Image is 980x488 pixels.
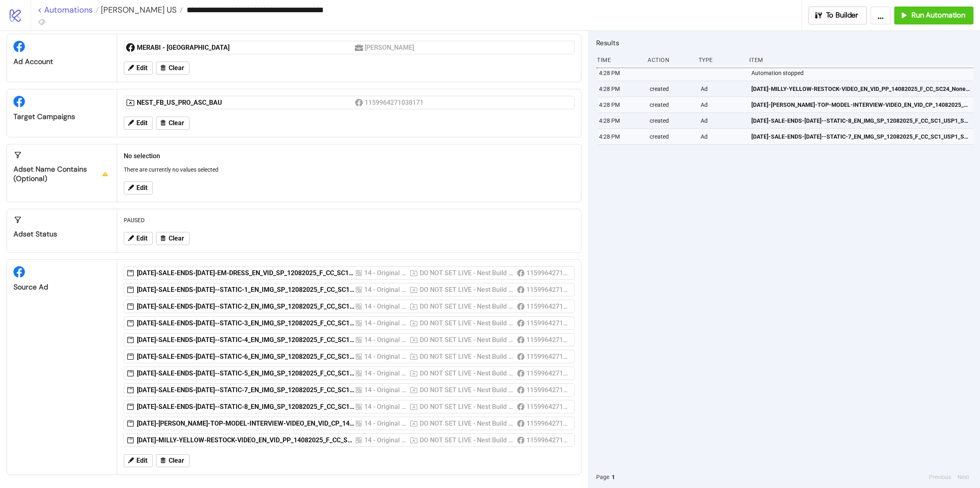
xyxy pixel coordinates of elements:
[137,98,355,107] div: NEST_FB_US_PRO_ASC_BAU
[751,97,970,113] a: [DATE]-[PERSON_NAME]-TOP-MODEL-INTERVIEW-VIDEO_EN_VID_CP_14082025_F_CC_SC10_USP11_BAU
[137,386,355,395] div: [DATE]-SALE-ENDS-[DATE]--STATIC-7_EN_IMG_SP_12082025_F_CC_SC1_USP1_SALE
[526,285,569,295] div: 1159964271038171
[894,7,973,24] button: Run Automation
[169,64,184,72] span: Clear
[826,11,859,20] span: To Builder
[751,129,970,144] a: [DATE]-SALE-ENDS-[DATE]--STATIC-7_EN_IMG_SP_12082025_F_CC_SC1_USP1_SALE
[751,113,970,128] a: [DATE]-SALE-ENDS-[DATE]--STATIC-8_EN_IMG_SP_12082025_F_CC_SC1_USP1_SALE
[596,38,973,48] h2: Results
[13,230,110,239] div: Adset Status
[364,435,406,445] div: 14 - Original ads US
[647,52,692,68] div: Action
[364,385,406,395] div: 14 - Original ads US
[870,7,891,24] button: ...
[700,97,745,113] div: Ad
[700,113,745,128] div: Ad
[156,62,189,75] button: Clear
[137,43,355,52] div: MERABI - [GEOGRAPHIC_DATA]
[364,335,406,345] div: 14 - Original ads US
[137,436,355,445] div: [DATE]-MILLY-YELLOW-RESTOCK-VIDEO_EN_VID_PP_14082025_F_CC_SC24_None_BAU
[136,119,147,127] span: Edit
[751,132,970,141] span: [DATE]-SALE-ENDS-[DATE]--STATIC-7_EN_IMG_SP_12082025_F_CC_SC1_USP1_SALE
[420,368,514,378] div: DO NOT SET LIVE - Nest Build Campaign US
[598,129,643,144] div: 4:28 PM
[169,457,184,464] span: Clear
[526,301,569,311] div: 1159964271038171
[649,129,694,144] div: created
[596,473,609,481] span: Page
[598,113,643,128] div: 4:28 PM
[124,181,153,194] button: Edit
[420,318,514,328] div: DO NOT SET LIVE - Nest Build Campaign US
[364,318,406,328] div: 14 - Original ads US
[420,402,514,412] div: DO NOT SET LIVE - Nest Build Campaign US
[124,151,575,161] h2: No selection
[698,52,743,68] div: Type
[364,368,406,378] div: 14 - Original ads US
[649,97,694,113] div: created
[156,117,189,130] button: Clear
[120,212,578,228] div: PAUSED
[124,117,153,130] button: Edit
[598,81,643,97] div: 4:28 PM
[137,269,355,278] div: [DATE]-SALE-ENDS-[DATE]-EM-DRESS_EN_VID_SP_12082025_F_CC_SC1_USP1_SALE
[124,62,153,75] button: Edit
[137,369,355,378] div: [DATE]-SALE-ENDS-[DATE]--STATIC-5_EN_IMG_SP_12082025_F_CC_SC1_USP1_SALE
[364,285,406,295] div: 14 - Original ads US
[927,473,953,481] button: Previous
[955,473,972,481] button: Next
[751,81,970,97] a: [DATE]-MILLY-YELLOW-RESTOCK-VIDEO_EN_VID_PP_14082025_F_CC_SC24_None_BAU
[700,129,745,144] div: Ad
[609,473,617,481] button: 1
[137,285,355,294] div: [DATE]-SALE-ENDS-[DATE]--STATIC-1_EN_IMG_SP_12082025_F_CC_SC1_USP1_SALE
[526,368,569,378] div: 1159964271038171
[420,435,514,445] div: DO NOT SET LIVE - Nest Build Campaign US
[13,112,110,121] div: Target Campaigns
[598,65,643,81] div: 4:28 PM
[13,165,110,183] div: Adset Name contains (optional)
[13,283,110,292] div: Source Ad
[365,97,425,108] div: 1159964271038171
[420,351,514,362] div: DO NOT SET LIVE - Nest Build Campaign US
[526,418,569,428] div: 1159964271038171
[526,318,569,328] div: 1159964271038171
[364,402,406,412] div: 14 - Original ads US
[526,402,569,412] div: 1159964271038171
[136,184,147,192] span: Edit
[169,235,184,242] span: Clear
[99,4,177,15] span: [PERSON_NAME] US
[649,113,694,128] div: created
[364,301,406,311] div: 14 - Original ads US
[13,57,110,66] div: Ad Account
[364,351,406,362] div: 14 - Original ads US
[751,116,970,125] span: [DATE]-SALE-ENDS-[DATE]--STATIC-8_EN_IMG_SP_12082025_F_CC_SC1_USP1_SALE
[751,100,970,109] span: [DATE]-[PERSON_NAME]-TOP-MODEL-INTERVIEW-VIDEO_EN_VID_CP_14082025_F_CC_SC10_USP11_BAU
[526,435,569,445] div: 1159964271038171
[137,319,355,328] div: [DATE]-SALE-ENDS-[DATE]--STATIC-3_EN_IMG_SP_12082025_F_CC_SC1_USP1_SALE
[748,52,973,68] div: Item
[364,268,406,278] div: 14 - Original ads US
[137,352,355,361] div: [DATE]-SALE-ENDS-[DATE]--STATIC-6_EN_IMG_SP_12082025_F_CC_SC1_USP1_SALE
[137,419,355,428] div: [DATE]-[PERSON_NAME]-TOP-MODEL-INTERVIEW-VIDEO_EN_VID_CP_14082025_F_CC_SC10_USP11_BAU
[124,165,575,174] p: There are currently no values selected
[136,457,147,464] span: Edit
[136,64,147,72] span: Edit
[526,268,569,278] div: 1159964271038171
[99,6,183,14] a: [PERSON_NAME] US
[137,302,355,311] div: [DATE]-SALE-ENDS-[DATE]--STATIC-2_EN_IMG_SP_12082025_F_CC_SC1_USP1_SALE
[420,385,514,395] div: DO NOT SET LIVE - Nest Build Campaign US
[598,97,643,113] div: 4:28 PM
[700,81,745,97] div: Ad
[420,268,514,278] div: DO NOT SET LIVE - Nest Build Campaign US
[420,285,514,295] div: DO NOT SET LIVE - Nest Build Campaign US
[420,301,514,311] div: DO NOT SET LIVE - Nest Build Campaign US
[808,7,867,24] button: To Builder
[169,119,184,127] span: Clear
[156,454,189,467] button: Clear
[137,402,355,411] div: [DATE]-SALE-ENDS-[DATE]--STATIC-8_EN_IMG_SP_12082025_F_CC_SC1_USP1_SALE
[526,335,569,345] div: 1159964271038171
[649,81,694,97] div: created
[596,52,641,68] div: Time
[911,11,965,20] span: Run Automation
[526,351,569,362] div: 1159964271038171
